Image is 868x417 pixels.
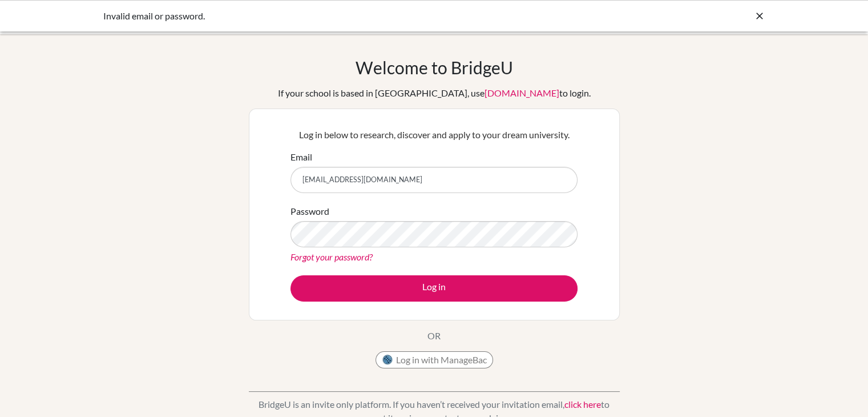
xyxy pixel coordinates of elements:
[290,150,312,164] label: Email
[103,9,594,23] div: Invalid email or password.
[290,205,329,218] label: Password
[278,86,591,100] div: If your school is based in [GEOGRAPHIC_DATA], use to login.
[290,275,578,302] button: Log in
[290,128,578,142] p: Log in below to research, discover and apply to your dream university.
[427,329,441,343] p: OR
[485,87,559,98] a: [DOMAIN_NAME]
[564,399,601,410] a: click here
[376,351,493,368] button: Log in with ManageBac
[290,251,373,262] a: Forgot your password?
[356,57,513,78] h1: Welcome to BridgeU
